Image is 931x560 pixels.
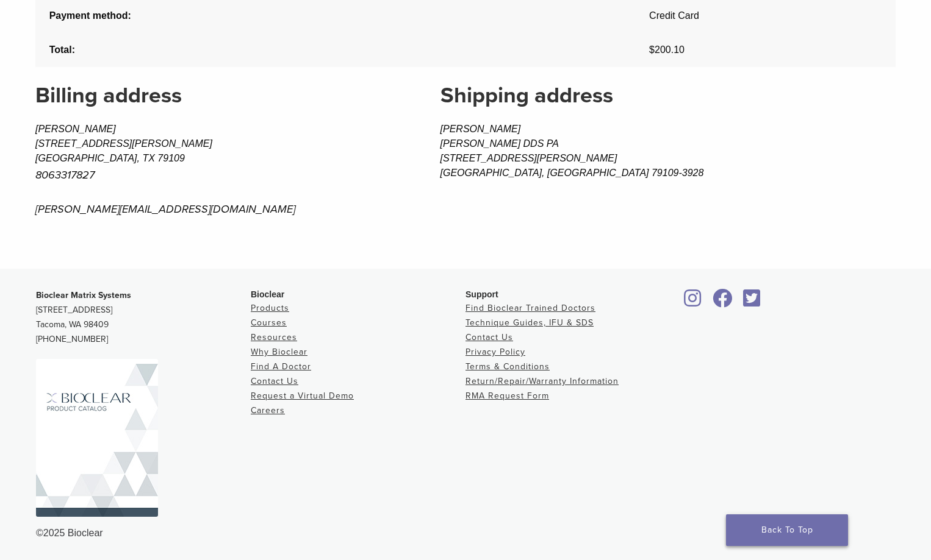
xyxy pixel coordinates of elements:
a: Contact Us [465,332,513,342]
a: Bioclear [680,296,706,308]
strong: Bioclear Matrix Systems [36,290,131,300]
img: Bioclear [36,359,158,517]
th: Total: [35,33,635,67]
p: [PERSON_NAME][EMAIL_ADDRESS][DOMAIN_NAME] [35,200,390,218]
address: [PERSON_NAME] [STREET_ADDRESS][PERSON_NAME] [GEOGRAPHIC_DATA], TX 79109 [35,122,390,218]
h2: Shipping address [440,81,896,110]
p: 8063317827 [35,166,390,184]
a: Privacy Policy [465,347,525,357]
p: [STREET_ADDRESS] Tacoma, WA 98409 [PHONE_NUMBER] [36,288,251,347]
h2: Billing address [35,81,390,110]
address: [PERSON_NAME] [PERSON_NAME] DDS PA [STREET_ADDRESS][PERSON_NAME] [GEOGRAPHIC_DATA], [GEOGRAPHIC_D... [440,122,896,180]
a: Careers [251,405,285,416]
a: Find A Doctor [251,361,311,372]
a: Request a Virtual Demo [251,391,354,401]
a: Courses [251,317,287,328]
div: ©2025 Bioclear [36,526,895,541]
span: 200.10 [649,44,685,55]
span: $ [649,44,655,55]
a: Terms & Conditions [465,361,550,372]
a: Return/Repair/Warranty Information [465,376,619,386]
a: RMA Request Form [465,391,549,401]
a: Bioclear [708,296,736,308]
a: Why Bioclear [251,347,307,357]
a: Resources [251,332,297,342]
a: Technique Guides, IFU & SDS [465,317,594,328]
span: Support [465,289,498,299]
a: Bioclear [739,296,764,308]
span: Bioclear [251,289,284,299]
a: Contact Us [251,376,298,386]
a: Back To Top [726,514,848,546]
a: Products [251,303,289,313]
a: Find Bioclear Trained Doctors [465,303,595,313]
